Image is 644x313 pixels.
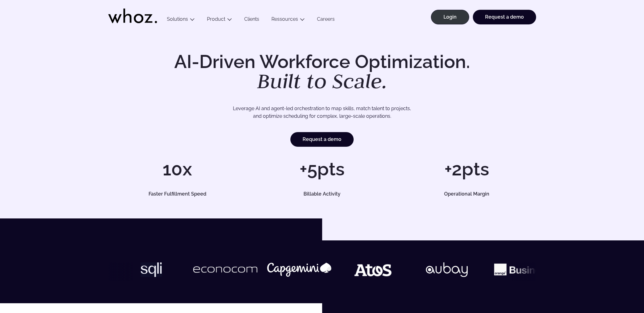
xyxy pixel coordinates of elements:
[604,273,635,304] iframe: Chatbot
[115,192,240,196] h5: Faster Fulfillment Speed
[290,132,354,147] a: Request a demo
[108,160,247,178] h1: 10x
[473,10,536,24] a: Request a demo
[238,16,265,24] a: Clients
[311,16,341,24] a: Careers
[271,16,298,22] a: Ressources
[397,160,536,178] h1: +2pts
[257,67,387,94] em: Built to Scale.
[161,16,201,24] button: Solutions
[201,16,238,24] button: Product
[431,10,469,24] a: Login
[253,160,391,178] h1: +5pts
[260,192,385,196] h5: Billable Activity
[130,105,515,120] p: Leverage AI and agent-led orchestration to map skills, match talent to projects, and optimize sch...
[404,192,529,196] h5: Operational Margin
[265,16,311,24] button: Ressources
[166,52,479,92] h1: AI-Driven Workforce Optimization.
[207,16,225,22] a: Product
